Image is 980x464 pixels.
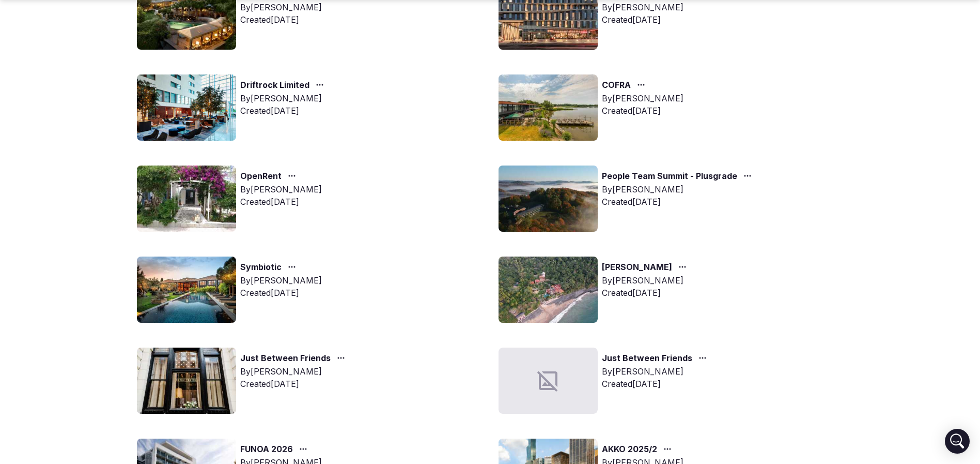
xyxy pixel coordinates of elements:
div: Created [DATE] [602,196,756,208]
a: Driftrock Limited [240,79,309,92]
div: By [PERSON_NAME] [240,183,322,196]
div: Created [DATE] [602,287,691,299]
a: COFRA [602,79,631,92]
img: Top retreat image for the retreat: Just Between Friends [137,348,236,414]
img: Top retreat image for the retreat: OpenRent [137,166,236,232]
div: By [PERSON_NAME] [240,274,322,287]
img: Top retreat image for the retreat: Driftrock Limited [137,74,236,141]
a: Symbiotic [240,261,282,274]
div: Created [DATE] [602,378,711,390]
a: FUNOA 2026 [240,443,293,456]
div: Open Intercom Messenger [945,429,970,454]
a: Just Between Friends [602,352,692,365]
img: Top retreat image for the retreat: People Team Summit - Plusgrade [499,166,598,232]
div: Created [DATE] [240,378,349,390]
div: By [PERSON_NAME] [602,92,683,104]
div: By [PERSON_NAME] [240,365,349,378]
img: Top retreat image for the retreat: COFRA [499,74,598,141]
a: AKKO 2025/2 [602,443,657,456]
a: People Team Summit - Plusgrade [602,170,737,183]
div: By [PERSON_NAME] [240,92,328,104]
div: Created [DATE] [602,104,683,117]
div: Created [DATE] [602,13,691,26]
div: Created [DATE] [240,287,322,299]
div: By [PERSON_NAME] [602,274,691,287]
div: By [PERSON_NAME] [602,365,711,378]
img: Top retreat image for the retreat: Symbiotic [137,257,236,323]
div: Created [DATE] [240,13,322,26]
a: Just Between Friends [240,352,331,365]
a: [PERSON_NAME] [602,261,672,274]
div: By [PERSON_NAME] [602,183,756,196]
a: OpenRent [240,170,282,183]
img: Top retreat image for the retreat: Nam Nidhan Khalsa [499,257,598,323]
div: Created [DATE] [240,104,328,117]
div: Created [DATE] [240,196,322,208]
